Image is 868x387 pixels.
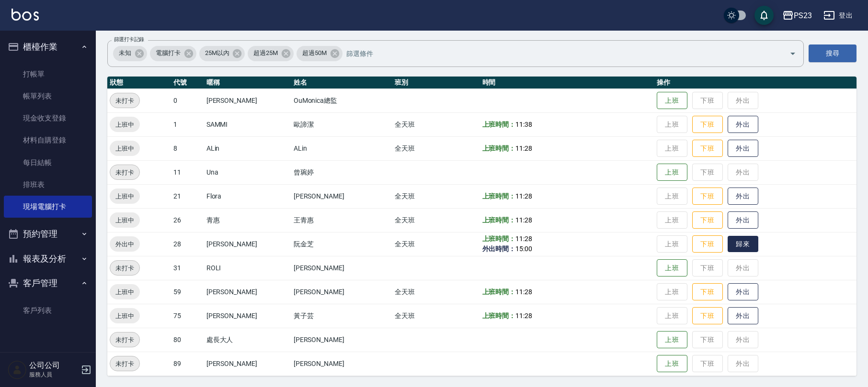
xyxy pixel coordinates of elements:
td: [PERSON_NAME] [204,304,291,328]
span: 上班中 [110,215,140,225]
b: 上班時間： [482,312,516,320]
td: 75 [171,304,204,328]
button: 報表及分析 [4,246,92,271]
td: 28 [171,232,204,256]
b: 上班時間： [482,192,516,200]
span: 上班中 [110,287,140,297]
button: 外出 [728,211,758,229]
span: 11:28 [515,216,532,224]
button: Open [785,46,800,61]
button: 預約管理 [4,221,92,246]
button: 上班 [657,164,687,181]
h5: 公司公司 [29,361,78,370]
td: 21 [171,184,204,208]
th: 班別 [392,77,480,89]
button: 外出 [728,140,758,157]
span: 超過25M [248,48,284,58]
b: 外出時間： [482,245,516,253]
td: 8 [171,136,204,160]
th: 代號 [171,77,204,89]
b: 上班時間： [482,235,516,243]
td: 王青惠 [291,208,393,232]
button: 登出 [820,7,857,24]
td: ALin [204,136,291,160]
td: 歐諦潔 [291,112,393,136]
td: ROLI [204,256,291,280]
button: 櫃檯作業 [4,34,92,59]
span: 未打卡 [110,335,139,345]
button: 客戶管理 [4,271,92,296]
a: 現金收支登錄 [4,107,92,129]
b: 上班時間： [482,121,516,128]
button: 外出 [728,116,758,133]
button: 搜尋 [809,44,857,62]
span: 上班中 [110,311,140,321]
a: 每日結帳 [4,152,92,174]
td: 0 [171,88,204,112]
span: 11:38 [515,121,532,128]
button: 下班 [692,307,723,325]
div: 超過25M [248,46,294,61]
a: 現場電腦打卡 [4,196,92,218]
button: PS23 [778,6,816,25]
td: OuMonica總監 [291,88,393,112]
td: 全天班 [392,208,480,232]
td: [PERSON_NAME] [204,352,291,376]
th: 狀態 [107,77,171,89]
td: Una [204,160,291,184]
button: 下班 [692,283,723,301]
button: 外出 [728,188,758,205]
td: [PERSON_NAME] [291,328,393,352]
td: [PERSON_NAME] [291,352,393,376]
td: [PERSON_NAME] [291,256,393,280]
button: 下班 [692,235,723,253]
button: 上班 [657,331,687,349]
span: 電腦打卡 [150,48,186,58]
span: 11:28 [515,312,532,320]
td: 全天班 [392,232,480,256]
td: [PERSON_NAME] [204,280,291,304]
td: 全天班 [392,184,480,208]
span: 未知 [113,48,137,58]
td: 26 [171,208,204,232]
a: 排班表 [4,174,92,196]
button: save [754,6,774,25]
td: 89 [171,352,204,376]
button: 下班 [692,140,723,157]
span: 上班中 [110,144,140,154]
label: 篩選打卡記錄 [114,36,144,43]
td: 59 [171,280,204,304]
td: [PERSON_NAME] [204,232,291,256]
button: 下班 [692,188,723,205]
span: 超過50M [297,48,332,58]
div: 電腦打卡 [150,46,196,61]
button: 下班 [692,211,723,229]
td: 處長大人 [204,328,291,352]
span: 25M以內 [199,48,235,58]
button: 上班 [657,259,687,277]
img: Logo [11,9,39,21]
div: PS23 [794,10,812,22]
b: 上班時間： [482,288,516,296]
span: 未打卡 [110,359,139,369]
td: 全天班 [392,136,480,160]
button: 上班 [657,355,687,373]
th: 暱稱 [204,77,291,89]
th: 操作 [654,77,857,89]
td: 青惠 [204,208,291,232]
div: 未知 [113,46,147,61]
td: [PERSON_NAME] [291,184,393,208]
button: 下班 [692,116,723,133]
td: [PERSON_NAME] [291,280,393,304]
td: [PERSON_NAME] [204,88,291,112]
a: 客戶列表 [4,299,92,321]
a: 打帳單 [4,63,92,85]
td: 80 [171,328,204,352]
span: 未打卡 [110,167,139,177]
span: 11:28 [515,235,532,243]
td: 曾琬婷 [291,160,393,184]
div: 超過50M [297,46,343,61]
button: 外出 [728,283,758,301]
td: 11 [171,160,204,184]
span: 上班中 [110,191,140,201]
